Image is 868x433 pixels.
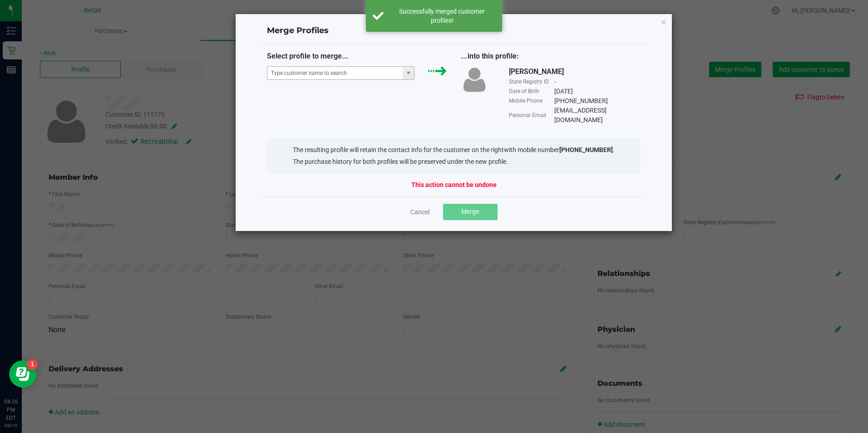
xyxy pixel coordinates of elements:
iframe: Resource center [9,360,36,388]
div: Mobile Phone [509,97,554,105]
div: [PHONE_NUMBER] [554,96,608,106]
div: - [554,77,556,87]
h4: Merge Profiles [267,25,641,37]
div: Successfully merged customer profiles! [389,7,495,25]
img: green_arrow.svg [428,66,447,76]
a: Cancel [410,207,429,216]
span: ...into this profile: [461,52,519,60]
div: State Registry ID [509,78,554,86]
li: The resulting profile will retain the contact info for the customer on the right [293,145,615,155]
div: Personal Email [509,111,554,119]
button: Merge [443,204,498,220]
div: [PERSON_NAME] [509,66,564,77]
img: user-icon.png [461,66,488,93]
strong: [PHONE_NUMBER] [559,146,613,153]
div: [DATE] [554,87,573,96]
strong: This action cannot be undone [411,180,497,190]
span: with mobile number . [504,146,615,153]
input: NO DATA FOUND [267,67,403,79]
div: [EMAIL_ADDRESS][DOMAIN_NAME] [554,106,641,125]
button: Close [661,16,667,27]
iframe: Resource center unread badge [27,359,38,370]
span: Select profile to merge... [267,52,349,60]
div: Date of Birth [509,87,554,95]
span: Merge [461,208,479,215]
li: The purchase history for both profiles will be preserved under the new profile. [293,157,615,167]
